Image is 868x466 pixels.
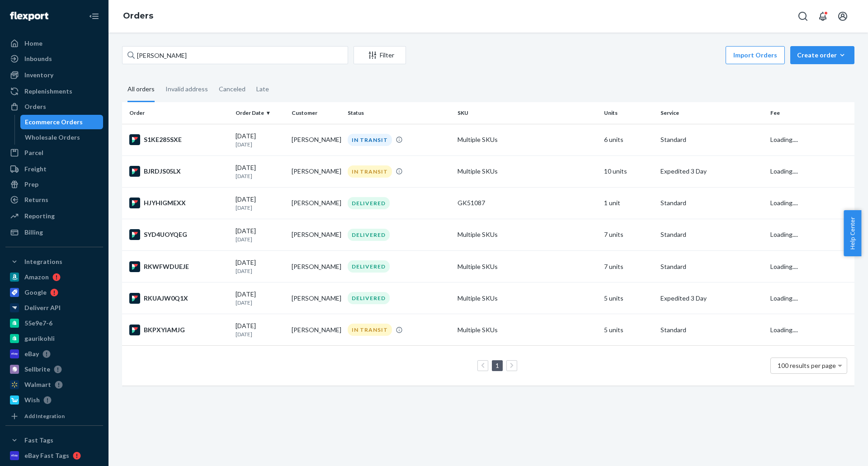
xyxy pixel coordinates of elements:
a: Reporting [5,209,103,223]
div: Returns [24,195,48,204]
div: BJRDJS05LX [129,166,228,177]
div: eBay Fast Tags [24,451,69,460]
a: gaurikohli [5,331,103,346]
div: DELIVERED [348,292,390,304]
div: Reporting [24,212,55,221]
a: Home [5,36,103,51]
td: [PERSON_NAME] [288,314,344,346]
button: Filter [354,46,406,64]
td: Loading.... [767,155,854,187]
a: eBay [5,347,103,361]
td: 1 unit [600,187,656,219]
div: DELIVERED [348,229,390,241]
div: Customer [292,109,340,117]
a: Deliverr API [5,301,103,315]
div: GK51087 [458,198,597,207]
td: Loading.... [767,251,854,282]
th: Status [344,102,454,124]
button: Fast Tags [5,433,103,447]
div: RKWFWDUEJE [129,261,228,272]
p: [DATE] [236,267,284,275]
th: SKU [454,102,600,124]
button: Import Orders [726,46,785,64]
th: Units [600,102,656,124]
p: [DATE] [236,204,284,212]
div: HJYHIGMEXX [129,198,228,208]
td: Loading.... [767,187,854,219]
td: Loading.... [767,219,854,250]
a: Parcel [5,146,103,160]
div: [DATE] [236,258,284,275]
p: [DATE] [236,172,284,180]
div: Invalid address [165,77,208,101]
a: Replenishments [5,84,103,99]
div: Prep [24,180,38,189]
td: 5 units [600,314,656,346]
div: Inbounds [24,54,52,63]
ol: breadcrumbs [116,3,160,29]
div: Wholesale Orders [25,133,80,142]
button: Close Navigation [85,7,103,25]
div: Walmart [24,380,51,389]
div: DELIVERED [348,260,390,273]
div: [DATE] [236,290,284,306]
div: Create order [797,51,848,60]
div: eBay [24,349,39,358]
th: Order Date [232,102,288,124]
td: 6 units [600,124,656,155]
div: Inventory [24,71,53,80]
div: RKUAJW0Q1X [129,293,228,304]
div: [DATE] [236,163,284,180]
div: Freight [24,165,47,174]
div: [DATE] [236,132,284,148]
td: Multiple SKUs [454,314,600,346]
td: 10 units [600,155,656,187]
div: 55e9e7-6 [24,319,52,328]
div: Filter [354,51,406,60]
button: Open account menu [834,7,852,25]
a: Returns [5,193,103,207]
div: [DATE] [236,226,284,243]
a: Inbounds [5,52,103,66]
div: Ecommerce Orders [25,118,83,127]
div: BKPXYIAMJG [129,325,228,335]
a: Inventory [5,68,103,82]
div: Deliverr API [24,303,61,312]
div: [DATE] [236,195,284,212]
td: [PERSON_NAME] [288,187,344,219]
p: [DATE] [236,299,284,306]
div: IN TRANSIT [348,324,392,336]
button: Help Center [844,210,861,256]
div: S1KE285SXE [129,134,228,145]
th: Order [122,102,232,124]
td: 7 units [600,219,656,250]
div: Add Integration [24,412,65,420]
div: DELIVERED [348,197,390,209]
td: 5 units [600,282,656,314]
a: eBay Fast Tags [5,448,103,463]
div: Canceled [219,77,245,101]
a: Walmart [5,377,103,392]
div: Replenishments [24,87,72,96]
td: Multiple SKUs [454,282,600,314]
td: Loading.... [767,282,854,314]
img: Flexport logo [10,12,48,21]
div: Late [256,77,269,101]
td: Multiple SKUs [454,219,600,250]
p: Standard [660,262,763,271]
div: Integrations [24,257,62,266]
td: Loading.... [767,124,854,155]
th: Service [657,102,767,124]
p: Standard [660,230,763,239]
a: Orders [5,99,103,114]
button: Open notifications [814,7,832,25]
td: 7 units [600,251,656,282]
div: All orders [127,77,155,102]
div: Google [24,288,47,297]
a: 55e9e7-6 [5,316,103,330]
div: Sellbrite [24,365,50,374]
p: Standard [660,198,763,207]
td: Multiple SKUs [454,251,600,282]
div: [DATE] [236,321,284,338]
